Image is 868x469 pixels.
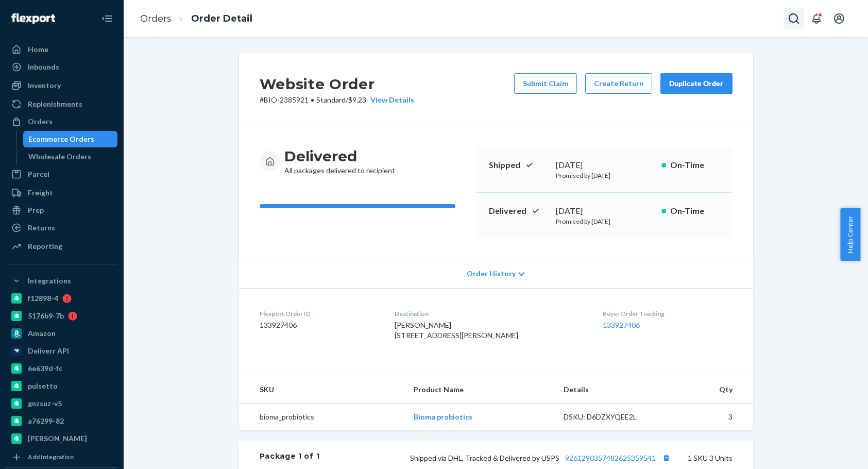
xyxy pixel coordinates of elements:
[28,433,87,444] div: [PERSON_NAME]
[239,376,405,404] th: SKU
[319,451,732,464] div: 1 SKU 3 Units
[132,4,261,34] ol: breadcrumbs
[6,273,117,289] button: Integrations
[6,185,117,201] a: Freight
[556,205,653,217] div: [DATE]
[28,241,62,252] div: Reporting
[660,73,733,94] button: Duplicate Order
[140,13,172,24] a: Orders
[555,376,669,404] th: Details
[366,95,414,105] button: View Details
[6,59,117,75] a: Inbounds
[28,188,53,198] div: Freight
[489,159,548,171] p: Shipped
[28,169,49,179] div: Parcel
[6,202,117,219] a: Prep
[28,205,44,215] div: Prep
[669,404,753,431] td: 3
[260,320,379,330] dd: 133927406
[6,41,117,58] a: Home
[410,454,673,462] span: Shipped via DHL, Tracked & Delivered by USPS
[784,8,804,29] button: Open Search Box
[316,95,346,104] span: Standard
[395,321,518,340] span: [PERSON_NAME] [STREET_ADDRESS][PERSON_NAME]
[6,113,117,130] a: Orders
[670,159,720,171] p: On-Time
[6,96,117,112] a: Replenishments
[23,148,118,165] a: Wholesale Orders
[6,378,117,394] a: pulsetto
[514,73,577,94] button: Submit Claim
[556,159,653,171] div: [DATE]
[28,152,91,162] div: Wholesale Orders
[28,398,62,409] div: gnzsuz-v5
[28,62,59,72] div: Inbounds
[28,116,53,127] div: Orders
[28,293,58,304] div: f12898-4
[284,147,395,165] h3: Delivered
[191,13,252,24] a: Order Detail
[467,269,516,279] span: Order History
[260,309,379,318] dt: Flexport Order ID
[6,220,117,236] a: Returns
[660,451,673,464] button: Copy tracking number
[603,321,640,329] a: 133927406
[97,8,117,29] button: Close Navigation
[28,80,61,91] div: Inventory
[28,276,71,286] div: Integrations
[829,8,849,29] button: Open account menu
[28,99,82,109] div: Replenishments
[489,205,548,217] p: Delivered
[28,346,69,356] div: Deliverr API
[585,73,652,94] button: Create Return
[284,147,395,176] div: All packages delivered to recipient
[6,77,117,94] a: Inventory
[806,8,827,29] button: Open notifications
[23,131,118,147] a: Ecommerce Orders
[556,217,653,226] p: Promised by [DATE]
[564,412,660,422] div: DSKU: D6DZXYQEE2L
[6,343,117,359] a: Deliverr API
[6,395,117,412] a: gnzsuz-v5
[311,95,314,104] span: •
[6,451,117,463] a: Add Integration
[260,73,414,95] h2: Website Order
[669,78,724,89] div: Duplicate Order
[6,238,117,255] a: Reporting
[6,166,117,182] a: Parcel
[556,171,653,180] p: Promised by [DATE]
[6,325,117,342] a: Amazon
[670,205,720,217] p: On-Time
[239,404,405,431] td: bioma_probiotics
[28,223,55,233] div: Returns
[840,208,860,261] button: Help Center
[28,363,62,374] div: 6e639d-fc
[28,311,64,321] div: 5176b9-7b
[11,13,55,24] img: Flexport logo
[669,376,753,404] th: Qty
[6,413,117,429] a: a76299-82
[6,290,117,307] a: f12898-4
[28,416,64,426] div: a76299-82
[414,412,472,421] a: Bioma probiotics
[28,44,48,55] div: Home
[6,360,117,377] a: 6e639d-fc
[6,308,117,324] a: 5176b9-7b
[260,95,414,105] p: # BIO-2385921 / $9.23
[28,328,56,339] div: Amazon
[603,309,733,318] dt: Buyer Order Tracking
[395,309,586,318] dt: Destination
[405,376,555,404] th: Product Name
[28,134,94,144] div: Ecommerce Orders
[28,381,58,391] div: pulsetto
[6,430,117,447] a: [PERSON_NAME]
[28,453,74,461] div: Add Integration
[260,451,320,464] div: Package 1 of 1
[565,454,656,462] a: 9261290357482625359541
